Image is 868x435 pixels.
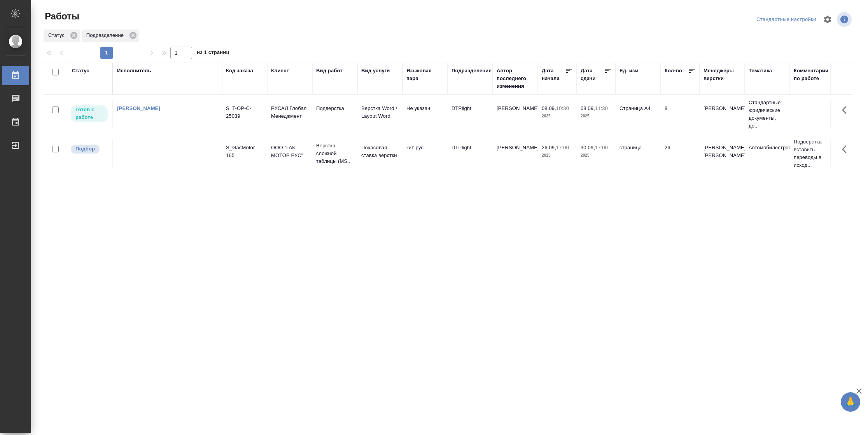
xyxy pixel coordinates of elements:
p: [PERSON_NAME] [703,105,741,112]
p: ООО "ГАК МОТОР РУС" [271,144,308,159]
p: Почасовая ставка верстки [361,144,399,159]
p: 2025 [581,112,612,120]
p: Подбор [75,145,95,153]
div: Статус [72,67,89,75]
div: Вид работ [316,67,343,75]
div: Код заказа [226,67,253,75]
p: РУСАЛ Глобал Менеджмент [271,105,308,120]
p: 11:30 [595,105,608,111]
div: Дата сдачи [581,67,604,82]
td: [PERSON_NAME] [493,140,538,167]
div: Языковая пара [406,67,444,82]
p: 10:30 [556,105,569,111]
button: Здесь прячутся важные кнопки [837,101,856,119]
div: Дата начала [542,67,565,82]
div: Ед. изм [619,67,639,75]
div: S_T-OP-C-25039 [226,105,263,120]
td: страница [616,140,661,167]
p: 08.09, [542,105,556,111]
button: 🙏 [841,392,860,412]
td: Не указан [402,101,448,128]
div: Автор последнего изменения [497,67,534,90]
div: Подразделение [451,67,492,75]
p: Подверстка вставить переводы в исход... [794,138,831,169]
p: 08.09, [581,105,595,111]
p: 2025 [542,152,573,159]
button: Здесь прячутся важные кнопки [837,140,856,159]
p: Готов к работе [75,106,103,121]
div: Кол-во [665,67,682,75]
p: Стандартные юридические документы, до... [749,99,786,130]
div: Исполнитель [117,67,151,75]
p: Верстка сложной таблицы (MS... [316,142,353,165]
p: 17:00 [556,145,569,150]
td: кит-рус [402,140,448,167]
p: 26.09, [542,145,556,150]
div: Подразделение [82,30,139,42]
div: Вид услуги [361,67,390,75]
p: Автомобилестроение [749,144,786,152]
div: Менеджеры верстки [703,67,741,82]
span: Посмотреть информацию [837,12,853,27]
span: 🙏 [844,394,857,410]
a: [PERSON_NAME] [117,105,160,111]
div: Статус [44,30,80,42]
p: Подверстка [316,105,353,112]
td: DTPlight [448,140,493,167]
div: Можно подбирать исполнителей [70,144,108,154]
p: Верстка Word / Layout Word [361,105,399,120]
span: Работы [43,10,79,23]
p: Статус [48,31,67,39]
td: Страница А4 [616,101,661,128]
div: Тематика [749,67,772,75]
div: split button [754,14,818,26]
div: Исполнитель может приступить к работе [70,105,108,123]
p: 30.09, [581,145,595,150]
div: S_GacMotor-165 [226,144,263,159]
span: из 1 страниц [197,48,229,59]
td: [PERSON_NAME] [493,101,538,128]
p: 2025 [542,112,573,120]
div: Комментарии по работе [794,67,831,82]
td: 26 [661,140,700,167]
span: Настроить таблицу [818,10,837,29]
div: Клиент [271,67,289,75]
p: Подразделение [86,31,126,39]
p: [PERSON_NAME], [PERSON_NAME] [703,144,741,159]
td: DTPlight [448,101,493,128]
p: 17:00 [595,145,608,150]
td: 8 [661,101,700,128]
p: 2025 [581,152,612,159]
